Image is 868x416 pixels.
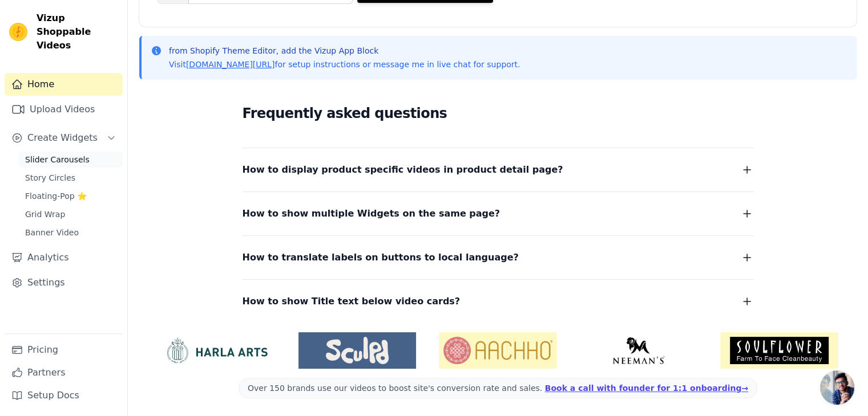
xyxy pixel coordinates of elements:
[5,127,123,149] button: Create Widgets
[5,361,123,384] a: Partners
[18,188,123,204] a: Floating-Pop ⭐
[18,206,123,222] a: Grid Wrap
[820,370,854,405] a: Open chat
[25,227,79,238] span: Banner Video
[169,59,520,70] p: Visit for setup instructions or message me in live chat for support.
[243,206,500,222] span: How to show multiple Widgets on the same page?
[18,225,123,240] a: Banner Video
[18,170,123,186] a: Story Circles
[5,98,123,121] a: Upload Videos
[25,154,90,165] span: Slider Carousels
[169,45,520,56] p: from Shopify Theme Editor, add the Vizup App Block
[9,23,27,41] img: Vizup
[243,102,754,125] h2: Frequently asked questions
[5,271,123,294] a: Settings
[5,384,123,407] a: Setup Docs
[243,293,461,309] span: How to show Title text below video cards?
[27,131,98,145] span: Create Widgets
[580,337,698,364] img: Neeman's
[25,209,65,220] span: Grid Wrap
[37,11,118,52] span: Vizup Shoppable Videos
[243,293,754,309] button: How to show Title text below video cards?
[243,250,519,266] span: How to translate labels on buttons to local language?
[298,337,417,364] img: Sculpd US
[5,246,123,269] a: Analytics
[439,332,557,369] img: Aachho
[18,152,123,168] a: Slider Carousels
[5,73,123,96] a: Home
[243,250,754,266] button: How to translate labels on buttons to local language?
[5,338,123,361] a: Pricing
[243,162,754,178] button: How to display product specific videos in product detail page?
[25,172,75,183] span: Story Circles
[158,337,276,364] img: HarlaArts
[545,384,748,393] a: Book a call with founder for 1:1 onboarding
[243,162,563,178] span: How to display product specific videos in product detail page?
[25,190,87,202] span: Floating-Pop ⭐
[186,60,275,69] a: [DOMAIN_NAME][URL]
[720,332,838,369] img: Soulflower
[243,206,754,222] button: How to show multiple Widgets on the same page?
